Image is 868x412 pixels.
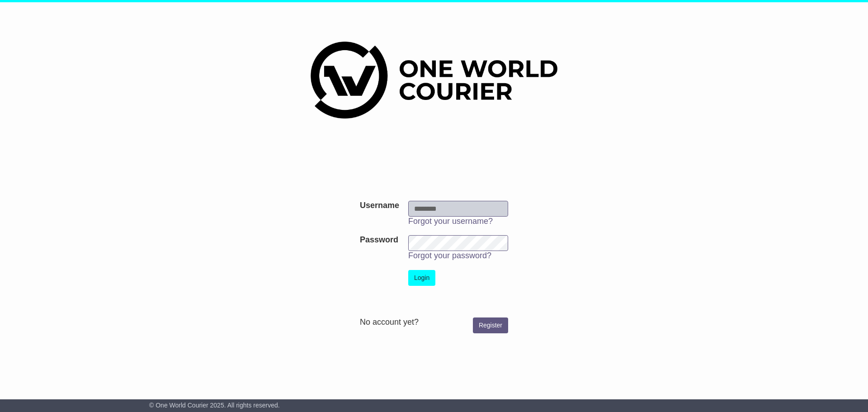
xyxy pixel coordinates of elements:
[408,270,435,286] button: Login
[408,251,491,260] a: Forgot your password?
[149,402,280,409] span: © One World Courier 2025. All rights reserved.
[311,42,557,118] img: One World
[408,217,493,226] a: Forgot your username?
[360,201,399,211] label: Username
[360,235,398,245] label: Password
[360,317,508,327] div: No account yet?
[473,317,508,333] a: Register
